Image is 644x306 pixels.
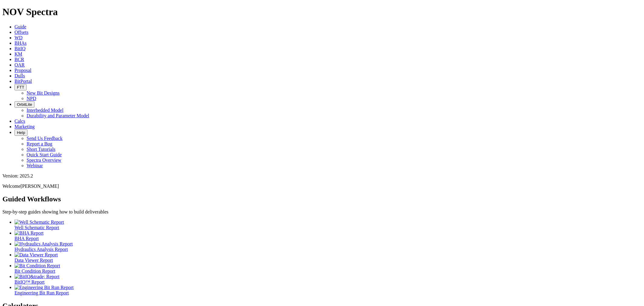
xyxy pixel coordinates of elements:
[27,136,62,141] a: Send Us Feedback
[27,147,56,152] a: Short Tutorials
[14,73,25,78] a: Dulls
[2,173,642,179] div: Version: 2025.2
[14,279,45,285] span: BitIQ™ Report
[27,90,59,96] a: New Bit Designs
[14,79,32,84] a: BitPortal
[14,129,27,136] button: Help
[14,68,31,73] a: Proposal
[27,96,36,101] a: NPD
[27,152,62,157] a: Quick Start Guide
[14,285,74,290] img: Engineering Bit Run Report
[14,274,59,279] img: BitIQ&trade; Report
[21,184,59,189] span: [PERSON_NAME]
[14,285,642,295] a: Engineering Bit Run Report Engineering Bit Run Report
[17,130,25,135] span: Help
[17,102,32,107] span: OrbitLite
[2,184,642,189] p: Welcome
[14,274,642,285] a: BitIQ&trade; Report BitIQ™ Report
[14,236,39,241] span: BHA Report
[2,195,642,203] h2: Guided Workflows
[14,252,58,258] img: Data Viewer Report
[14,101,34,108] button: OrbitLite
[27,158,61,163] a: Spectra Overview
[17,85,24,90] span: FTT
[14,119,25,124] a: Calcs
[14,57,24,62] a: BCR
[27,163,43,168] a: Webinar
[27,108,63,113] a: Interbedded Model
[14,263,642,274] a: Bit Condition Report Bit Condition Report
[14,269,55,274] span: Bit Condition Report
[14,220,642,230] a: Well Schematic Report Well Schematic Report
[14,241,73,247] img: Hydraulics Analysis Report
[14,46,25,51] a: BitIQ
[14,35,23,40] a: WD
[14,258,53,263] span: Data Viewer Report
[14,30,28,35] a: Offsets
[2,6,642,18] h1: NOV Spectra
[14,241,642,252] a: Hydraulics Analysis Report Hydraulics Analysis Report
[14,220,64,225] img: Well Schematic Report
[14,62,25,67] a: OAR
[14,41,27,46] a: BHAs
[14,84,27,90] button: FTT
[2,209,642,215] p: Step-by-step guides showing how to build deliverables
[14,247,68,252] span: Hydraulics Analysis Report
[14,230,642,241] a: BHA Report BHA Report
[14,124,35,129] a: Marketing
[27,141,52,146] a: Report a Bug
[14,263,60,269] img: Bit Condition Report
[14,225,59,230] span: Well Schematic Report
[14,51,22,57] a: KM
[14,290,69,295] span: Engineering Bit Run Report
[14,252,642,263] a: Data Viewer Report Data Viewer Report
[27,113,89,118] a: Durability and Parameter Model
[14,24,26,29] a: Guide
[14,230,43,236] img: BHA Report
